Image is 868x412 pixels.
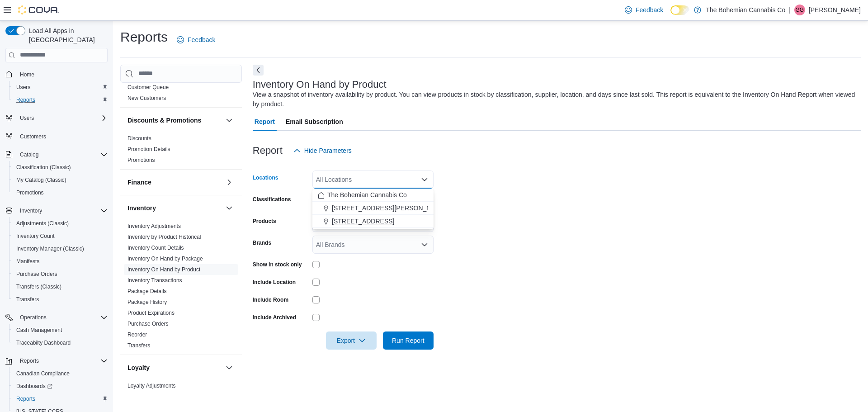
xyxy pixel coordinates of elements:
[706,5,785,15] p: The Bohemian Cannabis Co
[16,131,50,142] a: Customers
[327,190,407,199] span: The Bohemian Cannabis Co
[13,162,108,173] span: Classification (Classic)
[13,368,108,379] span: Canadian Compliance
[127,146,170,153] span: Promotion Details
[224,177,235,188] button: Finance
[2,355,111,367] button: Reports
[127,95,166,101] a: New Customers
[127,331,147,338] span: Reorder
[332,204,499,213] span: [STREET_ADDRESS][PERSON_NAME][PERSON_NAME]
[13,294,42,305] a: Transfers
[16,370,70,377] span: Canadian Compliance
[253,261,302,268] label: Show in stock only
[2,130,111,143] button: Customers
[16,149,108,160] span: Catalog
[20,314,47,321] span: Operations
[9,230,111,242] button: Inventory Count
[25,26,108,44] span: Load All Apps in [GEOGRAPHIC_DATA]
[16,176,66,184] span: My Catalog (Classic)
[13,175,108,185] span: My Catalog (Classic)
[127,245,184,251] a: Inventory Count Details
[127,298,167,306] span: Package History
[13,325,108,336] span: Cash Management
[331,331,371,350] span: Export
[127,288,167,294] a: Package Details
[16,113,108,123] span: Users
[253,296,288,303] label: Include Room
[2,112,111,124] button: Users
[13,187,108,198] span: Promotions
[16,339,71,346] span: Traceabilty Dashboard
[127,266,200,273] a: Inventory On Hand by Product
[2,148,111,161] button: Catalog
[16,245,84,252] span: Inventory Manager (Classic)
[383,331,434,350] button: Run Report
[286,113,343,131] span: Email Subscription
[809,5,861,15] p: [PERSON_NAME]
[13,381,56,392] a: Dashboards
[253,145,283,156] h3: Report
[290,142,355,160] button: Hide Parameters
[16,270,57,278] span: Purchase Orders
[127,310,175,316] a: Product Expirations
[127,84,169,90] a: Customer Queue
[18,5,59,14] img: Cova
[9,161,111,174] button: Classification (Classic)
[127,244,184,251] span: Inventory Count Details
[127,382,176,389] span: Loyalty Adjustments
[20,207,42,214] span: Inventory
[127,178,222,187] button: Finance
[127,342,150,349] span: Transfers
[2,68,111,81] button: Home
[13,95,108,105] span: Reports
[20,71,34,78] span: Home
[13,231,108,242] span: Inventory Count
[16,149,42,160] button: Catalog
[127,178,151,187] h3: Finance
[16,220,69,227] span: Adjustments (Classic)
[253,279,296,286] label: Include Location
[127,331,147,338] a: Reorder
[120,133,242,169] div: Discounts & Promotions
[127,277,182,284] a: Inventory Transactions
[16,113,38,123] button: Users
[312,189,434,202] button: The Bohemian Cannabis Co
[16,395,35,403] span: Reports
[253,79,387,90] h3: Inventory On Hand by Product
[2,204,111,217] button: Inventory
[127,146,170,152] a: Promotion Details
[9,280,111,293] button: Transfers (Classic)
[332,217,394,226] span: [STREET_ADDRESS]
[20,114,34,122] span: Users
[127,266,200,273] span: Inventory On Hand by Product
[127,116,222,125] button: Discounts & Promotions
[670,5,689,15] input: Dark Mode
[304,146,352,155] span: Hide Parameters
[13,393,39,404] a: Reports
[127,320,169,327] span: Purchase Orders
[9,242,111,255] button: Inventory Manager (Classic)
[16,232,55,240] span: Inventory Count
[127,223,181,229] a: Inventory Adjustments
[670,15,671,15] span: Dark Mode
[796,5,804,15] span: GG
[127,95,166,102] span: New Customers
[16,312,50,323] button: Operations
[13,368,73,379] a: Canadian Compliance
[16,283,61,290] span: Transfers (Classic)
[127,116,201,125] h3: Discounts & Promotions
[13,294,108,305] span: Transfers
[2,311,111,324] button: Operations
[13,95,39,105] a: Reports
[16,355,42,366] button: Reports
[9,217,111,230] button: Adjustments (Classic)
[224,362,235,373] button: Loyalty
[13,281,65,292] a: Transfers (Classic)
[13,243,88,254] a: Inventory Manager (Classic)
[16,69,108,80] span: Home
[16,96,35,104] span: Reports
[9,255,111,268] button: Manifests
[421,176,428,183] button: Close list of options
[13,269,108,279] span: Purchase Orders
[9,81,111,94] button: Users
